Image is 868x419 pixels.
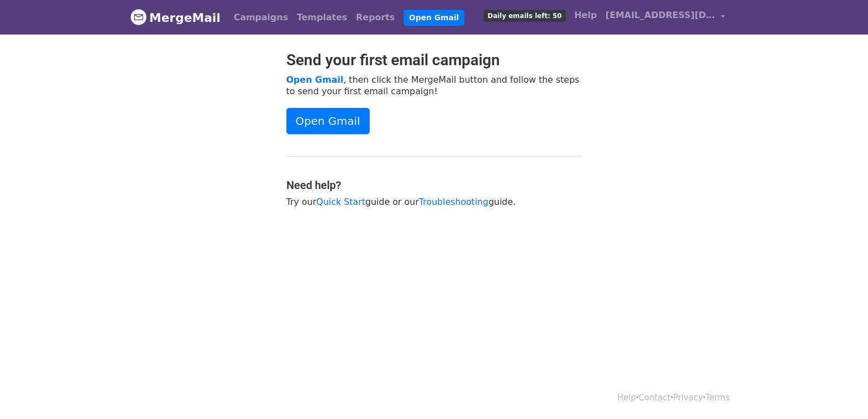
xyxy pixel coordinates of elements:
[479,4,570,26] a: Daily emails left: 50
[130,6,221,29] a: MergeMail
[286,108,370,134] a: Open Gmail
[601,4,729,30] a: [EMAIL_ADDRESS][DOMAIN_NAME]
[673,393,703,403] a: Privacy
[286,74,582,97] p: , then click the MergeMail button and follow the steps to send your first email campaign!
[705,393,729,403] a: Terms
[606,9,715,22] span: [EMAIL_ADDRESS][DOMAIN_NAME]
[292,7,352,28] a: Templates
[404,10,464,26] a: Open Gmail
[286,179,582,192] h4: Need help?
[286,196,582,208] p: Try our guide or our guide.
[286,51,582,70] h2: Send your first email campaign
[484,10,565,22] span: Daily emails left: 50
[639,393,670,403] a: Contact
[570,4,601,26] a: Help
[130,9,147,25] img: MergeMail logo
[352,7,399,28] a: Reports
[286,74,343,85] a: Open Gmail
[317,197,365,207] a: Quick Start
[419,197,488,207] a: Troubleshooting
[229,7,292,28] a: Campaigns
[617,393,636,403] a: Help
